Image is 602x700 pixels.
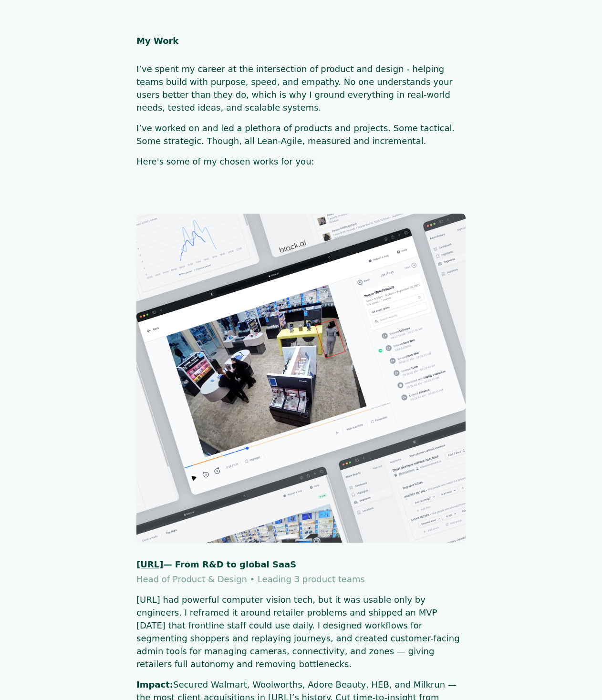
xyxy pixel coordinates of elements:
p: I’ve spent my career at the intersection of product and design - helping teams build with purpose... [136,62,466,114]
p: Here's some of my chosen works for you: [136,155,466,168]
strong: Impact: [136,679,173,690]
p: I’ve worked on and led a plethora of products and projects. Some tactical. Some strategic. Though... [136,122,466,147]
h2: — From R&D to global SaaS [136,558,466,571]
h1: My Work [136,34,466,47]
img: Case D placeholder [136,214,466,543]
p: [URL] had powerful computer vision tech, but it was usable only by engineers. I reframed it aroun... [136,593,466,670]
a: [URL] [136,559,163,569]
p: Head of Product & Design • Leading 3 product teams [136,573,466,586]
